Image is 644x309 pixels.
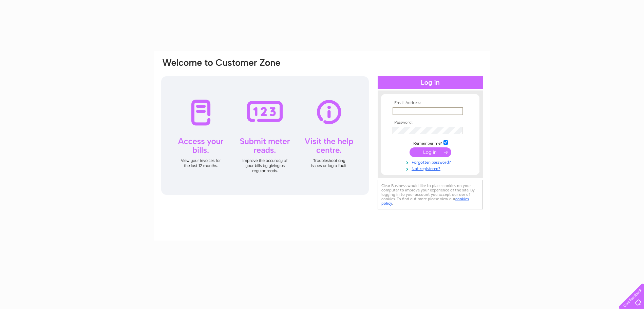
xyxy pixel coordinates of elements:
th: Password: [391,120,470,125]
input: Submit [410,147,451,157]
td: Remember me? [391,139,470,146]
div: Clear Business would like to place cookies on your computer to improve your experience of the sit... [378,180,483,209]
a: Forgotten password? [393,159,470,165]
th: Email Address: [391,101,470,105]
a: Not registered? [393,165,470,171]
a: cookies policy [381,197,469,206]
